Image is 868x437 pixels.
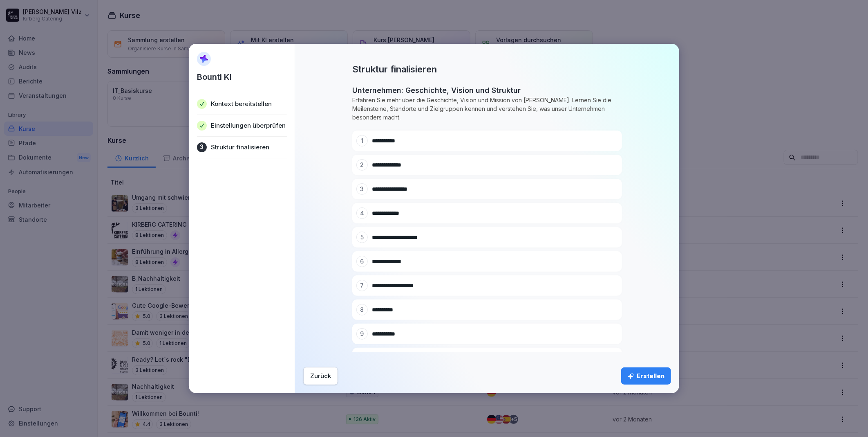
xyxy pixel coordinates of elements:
[356,280,368,291] div: 7
[356,232,368,243] div: 5
[211,100,272,108] p: Kontext bereitstellen
[310,372,331,381] div: Zurück
[356,135,368,146] div: 1
[197,52,211,66] img: AI Sparkle
[352,63,437,75] h2: Struktur finalisieren
[303,367,338,385] button: Zurück
[356,207,368,219] div: 4
[356,304,368,315] div: 8
[621,367,671,385] button: Erstellen
[197,71,232,83] p: Bounti KI
[356,328,368,340] div: 9
[352,85,622,96] h2: Unternehmen: Geschichte, Vision und Struktur
[628,372,664,381] div: Erstellen
[356,159,368,171] div: 2
[211,122,286,130] p: Einstellungen überprüfen
[356,352,368,364] div: 10
[211,143,269,151] p: Struktur finalisieren
[197,142,207,152] div: 3
[356,256,368,267] div: 6
[352,96,622,122] p: Erfahren Sie mehr über die Geschichte, Vision und Mission von [PERSON_NAME]. Lernen Sie die Meile...
[356,183,368,195] div: 3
